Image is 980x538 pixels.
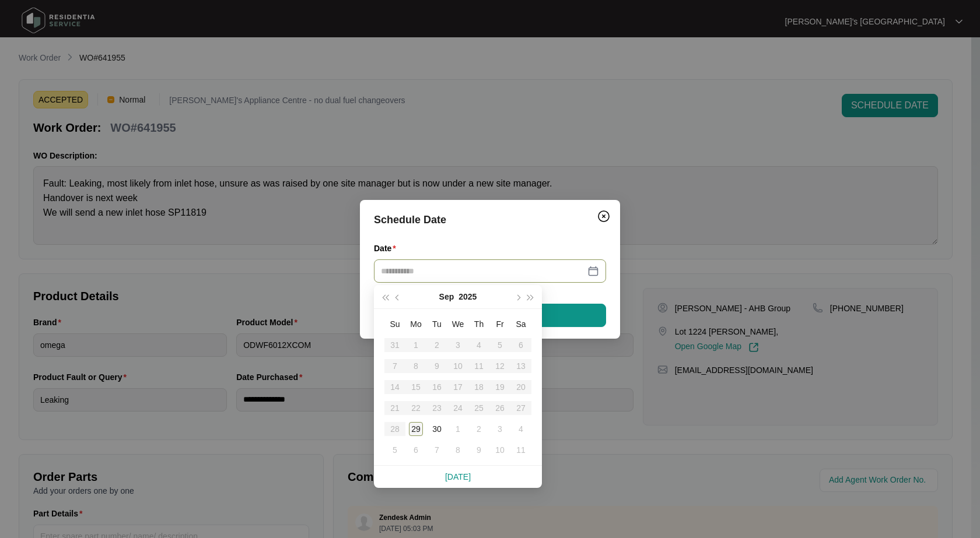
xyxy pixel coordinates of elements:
[594,207,613,226] button: Close
[597,209,611,223] img: closeCircle
[374,242,401,254] label: Date
[493,422,507,436] div: 3
[514,422,528,436] div: 4
[409,443,423,457] div: 6
[510,419,531,439] td: 2025-10-04
[468,439,489,460] td: 2025-10-09
[384,314,405,335] th: Su
[426,439,447,460] td: 2025-10-07
[405,439,426,460] td: 2025-10-06
[430,443,444,457] div: 7
[405,314,426,335] th: Mo
[384,439,405,460] td: 2025-10-05
[468,419,489,439] td: 2025-10-02
[459,285,477,308] button: 2025
[447,314,468,335] th: We
[472,443,486,457] div: 9
[489,314,510,335] th: Fr
[447,419,468,439] td: 2025-10-01
[388,443,402,457] div: 5
[426,314,447,335] th: Tu
[451,443,465,457] div: 8
[445,472,471,481] a: [DATE]
[381,265,585,277] input: Date
[447,439,468,460] td: 2025-10-08
[510,314,531,335] th: Sa
[510,439,531,460] td: 2025-10-11
[426,419,447,439] td: 2025-09-30
[489,439,510,460] td: 2025-10-10
[409,422,423,436] div: 29
[405,419,426,439] td: 2025-09-29
[439,285,454,308] button: Sep
[451,422,465,436] div: 1
[514,443,528,457] div: 11
[493,443,507,457] div: 10
[468,314,489,335] th: Th
[430,422,444,436] div: 30
[489,419,510,439] td: 2025-10-03
[472,422,486,436] div: 2
[374,212,606,228] div: Schedule Date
